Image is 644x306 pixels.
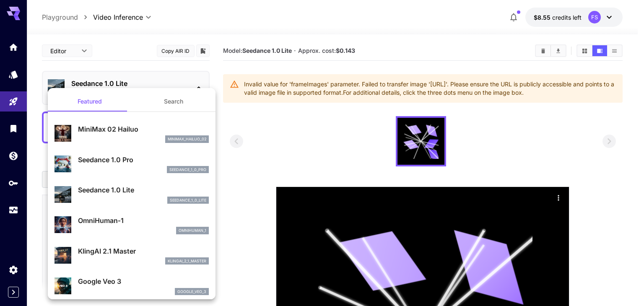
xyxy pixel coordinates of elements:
p: MiniMax 02 Hailuo [78,124,209,134]
p: minimax_hailuo_02 [168,136,206,142]
p: omnihuman_1 [179,228,206,233]
div: MiniMax 02 Hailuominimax_hailuo_02 [55,121,209,146]
p: google_veo_3 [177,289,206,295]
p: Seedance 1.0 Pro [78,155,209,165]
p: Seedance 1.0 Lite [78,185,209,195]
div: Seedance 1.0 Liteseedance_1_0_lite [55,182,209,207]
div: Google Veo 3google_veo_3 [55,273,209,298]
button: Featured [48,91,132,112]
p: klingai_2_1_master [168,258,206,264]
div: KlingAI 2.1 Masterklingai_2_1_master [55,243,209,268]
p: OmniHuman‑1 [78,215,209,226]
p: KlingAI 2.1 Master [78,246,209,256]
p: seedance_1_0_lite [170,197,206,203]
p: Google Veo 3 [78,276,209,286]
div: OmniHuman‑1omnihuman_1 [55,212,209,238]
p: seedance_1_0_pro [169,167,206,173]
button: Search [132,91,216,112]
div: Seedance 1.0 Proseedance_1_0_pro [55,151,209,177]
